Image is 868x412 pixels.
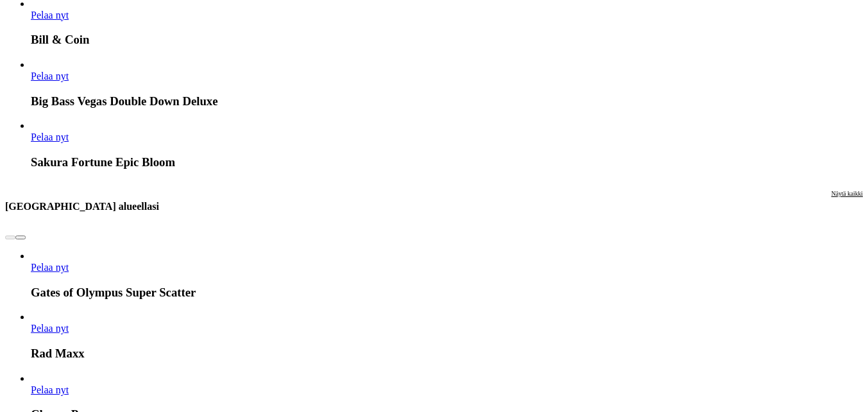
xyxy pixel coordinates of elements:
[31,323,69,334] a: Rad Maxx
[31,323,69,334] span: Pelaa nyt
[15,236,26,239] button: next slide
[31,384,69,395] span: Pelaa nyt
[31,384,69,395] a: Cherry Pop
[831,190,863,223] a: Näytä kaikki
[31,71,69,82] a: Big Bass Vegas Double Down Deluxe
[31,262,69,273] a: Gates of Olympus Super Scatter
[31,132,69,142] a: Sakura Fortune Epic Bloom
[31,71,69,82] span: Pelaa nyt
[5,200,159,212] h3: [GEOGRAPHIC_DATA] alueellasi
[31,132,69,142] span: Pelaa nyt
[31,10,69,21] a: Bill & Coin
[831,190,863,197] span: Näytä kaikki
[5,236,15,239] button: prev slide
[31,262,69,273] span: Pelaa nyt
[31,10,69,21] span: Pelaa nyt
